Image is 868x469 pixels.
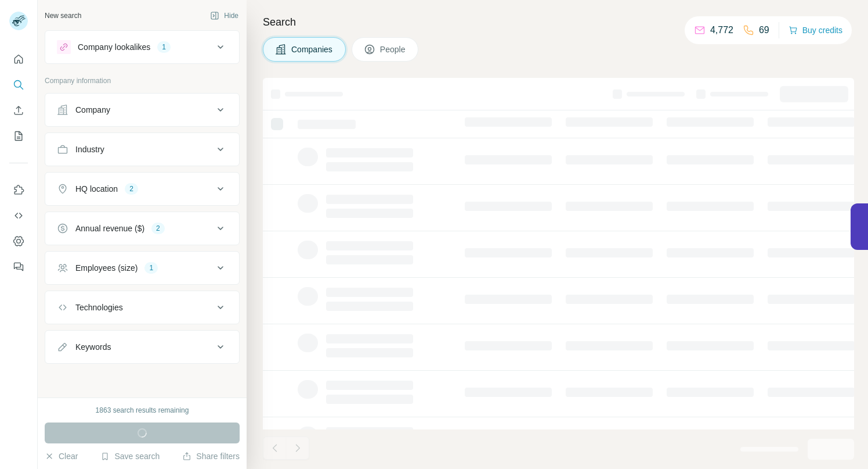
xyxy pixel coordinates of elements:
button: Employees (size)1 [45,254,239,282]
button: Keywords [45,333,239,361]
button: Company lookalikes1 [45,33,239,61]
p: 69 [759,23,769,37]
button: Annual revenue ($)2 [45,214,239,242]
button: Company [45,96,239,124]
div: Industry [75,144,104,155]
button: Buy credits [789,22,842,38]
div: Technologies [75,302,123,313]
div: 2 [151,223,165,234]
div: Company [75,104,110,116]
button: Enrich CSV [9,100,28,121]
div: Employees (size) [75,262,138,274]
button: HQ location2 [45,175,239,203]
button: Search [9,74,28,95]
span: People [380,44,407,55]
button: Use Surfe API [9,205,28,226]
button: Hide [202,7,247,24]
button: Clear [45,450,78,462]
div: 1863 search results remaining [96,405,189,416]
div: Company lookalikes [78,41,150,53]
div: HQ location [75,183,118,195]
div: 1 [144,263,158,273]
button: Technologies [45,293,239,321]
div: 2 [125,184,138,194]
h4: Search [263,14,854,30]
span: Companies [291,44,334,55]
button: Quick start [9,49,28,70]
div: 1 [157,42,171,52]
button: My lists [9,126,28,146]
p: Company information [45,76,240,86]
div: New search [45,10,81,21]
p: 4,772 [710,23,733,37]
button: Dashboard [9,231,28,252]
div: Annual revenue ($) [75,223,144,234]
button: Industry [45,135,239,163]
div: Keywords [75,341,111,353]
button: Use Surfe on LinkedIn [9,180,28,201]
button: Feedback [9,256,28,277]
button: Save search [100,450,160,462]
button: Share filters [182,450,240,462]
